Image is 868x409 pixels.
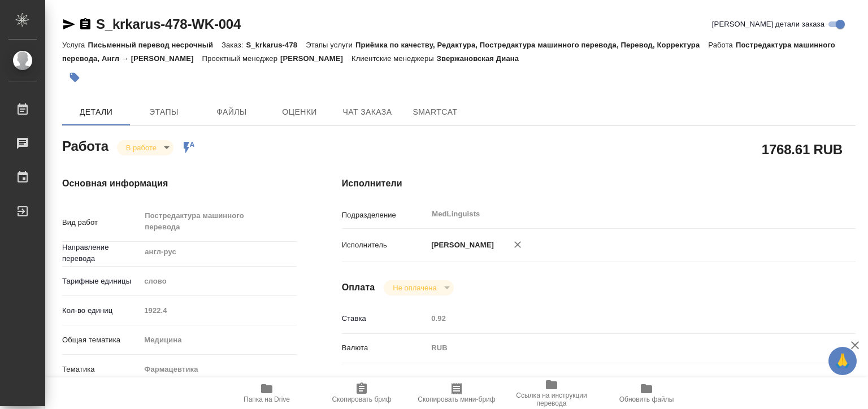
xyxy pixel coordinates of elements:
[62,18,76,31] button: Скопировать ссылку для ЯМессенджера
[505,232,530,257] button: Удалить исполнителя
[351,54,437,63] p: Клиентские менеджеры
[619,395,674,403] span: Обновить файлы
[340,105,394,119] span: Чат заказа
[427,310,813,327] input: Пустое поле
[88,41,222,49] p: Письменный перевод несрочный
[62,305,140,316] p: Кол-во единиц
[62,276,140,287] p: Тарифные единицы
[117,140,173,155] div: В работе
[408,105,462,119] span: SmartCat
[280,54,351,63] p: [PERSON_NAME]
[712,19,824,30] span: [PERSON_NAME] детали заказа
[246,41,306,49] p: S_krkarus-478
[123,143,160,153] button: В работе
[202,54,280,63] p: Проектный менеджер
[62,364,140,375] p: Тематика
[244,395,290,403] span: Папка на Drive
[219,377,314,409] button: Папка на Drive
[511,391,592,407] span: Ссылка на инструкции перевода
[140,360,296,379] div: Фармацевтика
[342,177,856,190] h4: Исполнители
[342,342,428,354] p: Валюта
[62,41,88,49] p: Услуга
[62,242,140,264] p: Направление перевода
[762,140,843,159] h2: 1768.61 RUB
[306,41,355,49] p: Этапы услуги
[355,41,708,49] p: Приёмка по качеству, Редактура, Постредактура машинного перевода, Перевод, Корректура
[342,313,428,324] p: Ставка
[314,377,409,409] button: Скопировать бриф
[437,54,527,63] p: Звержановская Диана
[409,377,504,409] button: Скопировать мини-бриф
[833,349,852,373] span: 🙏
[708,41,736,49] p: Работа
[504,377,599,409] button: Ссылка на инструкции перевода
[427,240,494,251] p: [PERSON_NAME]
[140,330,296,350] div: Медицина
[342,281,375,294] h4: Оплата
[140,272,296,291] div: слово
[62,334,140,346] p: Общая тематика
[62,135,108,155] h2: Работа
[342,210,428,221] p: Подразделение
[332,395,391,403] span: Скопировать бриф
[222,41,246,49] p: Заказ:
[79,18,92,31] button: Скопировать ссылку
[96,16,241,32] a: S_krkarus-478-WK-004
[342,240,428,251] p: Исполнитель
[599,377,694,409] button: Обновить файлы
[62,217,140,228] p: Вид работ
[137,105,191,119] span: Этапы
[384,280,453,295] div: В работе
[69,105,123,119] span: Детали
[389,283,440,293] button: Не оплачена
[418,395,495,403] span: Скопировать мини-бриф
[427,338,813,358] div: RUB
[62,65,87,90] button: Добавить тэг
[828,347,857,375] button: 🙏
[205,105,259,119] span: Файлы
[62,177,297,190] h4: Основная информация
[140,302,296,319] input: Пустое поле
[272,105,327,119] span: Оценки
